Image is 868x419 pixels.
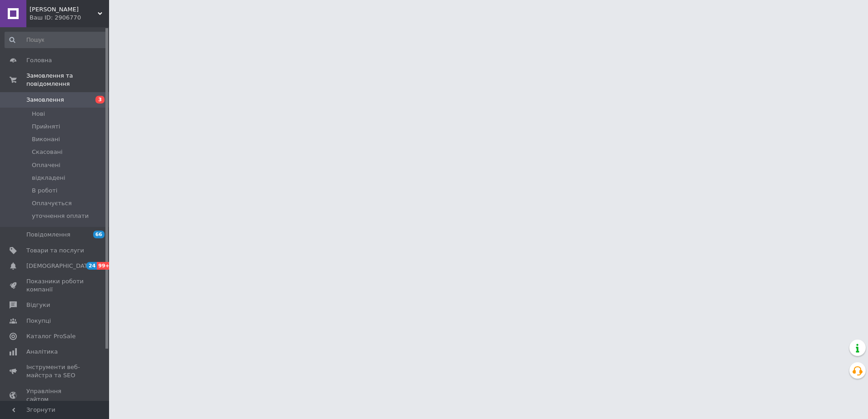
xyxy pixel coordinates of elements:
[32,123,60,131] span: Прийняті
[26,301,50,309] span: Відгуки
[26,387,84,404] span: Управління сайтом
[26,348,58,356] span: Аналітика
[32,174,65,182] span: відкладені
[32,187,57,195] span: В роботі
[26,277,84,294] span: Показники роботи компанії
[32,161,60,169] span: Оплачені
[26,96,64,104] span: Замовлення
[32,199,72,207] span: Оплачується
[26,56,52,64] span: Головна
[26,262,94,270] span: [DEMOGRAPHIC_DATA]
[30,14,109,22] div: Ваш ID: 2906770
[26,363,84,380] span: Інструменти веб-майстра та SEO
[26,246,84,255] span: Товари та послуги
[26,72,109,88] span: Замовлення та повідомлення
[32,110,45,118] span: Нові
[5,32,107,48] input: Пошук
[26,317,51,325] span: Покупці
[97,262,112,270] span: 99+
[30,5,98,14] span: Дари Карпат
[95,96,105,104] span: 3
[93,231,105,238] span: 66
[26,231,70,239] span: Повідомлення
[26,332,75,340] span: Каталог ProSale
[32,212,89,220] span: уточнення оплати
[32,148,63,156] span: Скасовані
[32,135,60,143] span: Виконані
[86,262,97,270] span: 24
